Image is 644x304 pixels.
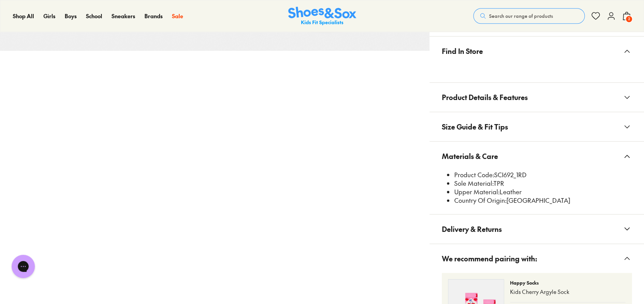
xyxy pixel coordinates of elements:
span: Materials & Care [442,145,498,168]
span: 2 [625,15,633,23]
span: Delivery & Returns [442,218,502,240]
span: Brands [144,12,163,20]
p: Kids Cherry Argyle Sock [510,288,625,296]
button: Find In Store [429,36,644,66]
span: Product Code: [454,170,494,179]
span: Search our range of products [489,12,553,19]
span: Find In Store [442,40,483,62]
iframe: Find in Store [442,66,632,73]
a: Brands [144,12,163,20]
span: Boys [65,12,77,20]
span: Country Of Origin: [454,196,507,204]
button: We recommend pairing with: [429,244,644,273]
span: We recommend pairing with: [442,247,537,270]
span: Product Details & Features [442,86,528,109]
a: Shop All [13,12,34,20]
span: Sale [172,12,183,20]
button: Delivery & Returns [429,214,644,244]
span: Upper Material: [454,187,500,196]
button: Search our range of products [473,8,585,24]
button: Size Guide & Fit Tips [429,112,644,141]
span: Shop All [13,12,34,20]
a: Boys [65,12,77,20]
span: Girls [43,12,55,20]
a: School [86,12,102,20]
li: SCI692_1RD [454,171,632,179]
span: School [86,12,102,20]
a: Girls [43,12,55,20]
button: Materials & Care [429,142,644,171]
span: Sneakers [112,12,135,20]
a: Sale [172,12,183,20]
li: TPR [454,179,632,188]
a: Sneakers [112,12,135,20]
span: Size Guide & Fit Tips [442,115,508,138]
span: Sole Material: [454,179,493,187]
a: Shoes & Sox [288,7,356,26]
button: 2 [622,7,631,24]
img: SNS_Logo_Responsive.svg [288,7,356,26]
li: [GEOGRAPHIC_DATA] [454,196,632,205]
iframe: Gorgias live chat messenger [8,252,39,281]
button: Product Details & Features [429,83,644,112]
p: Happy Socks [510,279,625,286]
li: Leather [454,188,632,196]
